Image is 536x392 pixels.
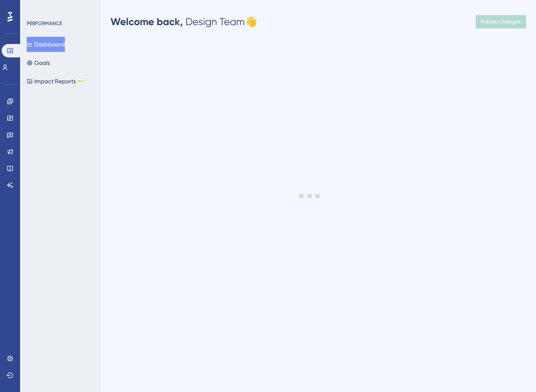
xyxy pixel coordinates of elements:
button: Dashboard [27,37,65,52]
span: Publish Changes [481,18,521,25]
button: Impact ReportsBETA [27,74,85,89]
button: Goals [27,55,50,70]
button: Publish Changes [476,15,526,28]
div: PERFORMANCE [27,20,62,27]
div: Design Team 👋 [111,15,257,28]
div: BETA [77,79,85,83]
span: Welcome back, [111,15,183,28]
